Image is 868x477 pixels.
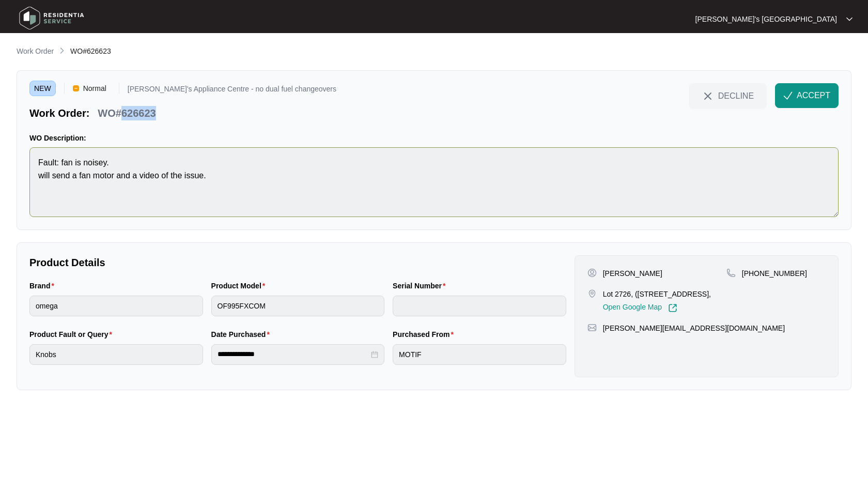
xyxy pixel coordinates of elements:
input: Brand [29,296,203,316]
label: Serial Number [393,281,450,291]
p: [PHONE_NUMBER] [742,268,807,279]
input: Purchased From [393,344,566,365]
p: Lot 2726, ([STREET_ADDRESS], [603,289,711,299]
label: Brand [29,281,58,291]
button: close-IconDECLINE [689,83,767,108]
p: Work Order: [29,106,89,120]
p: [PERSON_NAME] [603,268,662,279]
label: Product Fault or Query [29,329,116,340]
span: DECLINE [718,90,754,101]
p: WO Description: [29,133,839,143]
span: ACCEPT [797,89,830,102]
img: close-Icon [702,90,714,102]
img: map-pin [587,289,597,298]
input: Product Model [211,296,385,316]
p: [PERSON_NAME][EMAIL_ADDRESS][DOMAIN_NAME] [603,323,785,333]
img: chevron-right [58,47,66,55]
p: Product Details [29,255,566,270]
img: map-pin [726,268,736,278]
p: [PERSON_NAME]'s [GEOGRAPHIC_DATA] [695,14,837,24]
a: Work Order [14,46,56,57]
label: Product Model [211,281,270,291]
a: Open Google Map [603,303,677,313]
p: WO#626623 [98,106,156,120]
span: WO#626623 [70,47,111,55]
p: [PERSON_NAME]'s Appliance Centre - no dual fuel changeovers [128,85,336,96]
textarea: Fault: fan is noisey. will send a fan motor and a video of the issue. [29,147,839,217]
input: Product Fault or Query [29,344,203,365]
img: user-pin [587,268,597,278]
span: Normal [79,81,111,96]
img: Link-External [668,303,677,313]
img: check-Icon [783,91,793,100]
p: Work Order [17,46,54,56]
label: Purchased From [393,329,458,340]
img: residentia service logo [16,3,88,34]
input: Date Purchased [218,349,369,360]
img: map-pin [587,323,597,332]
img: dropdown arrow [846,17,853,22]
img: Vercel Logo [73,85,79,91]
button: check-IconACCEPT [775,83,839,108]
span: NEW [29,81,56,96]
input: Serial Number [393,296,566,316]
label: Date Purchased [211,329,274,340]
